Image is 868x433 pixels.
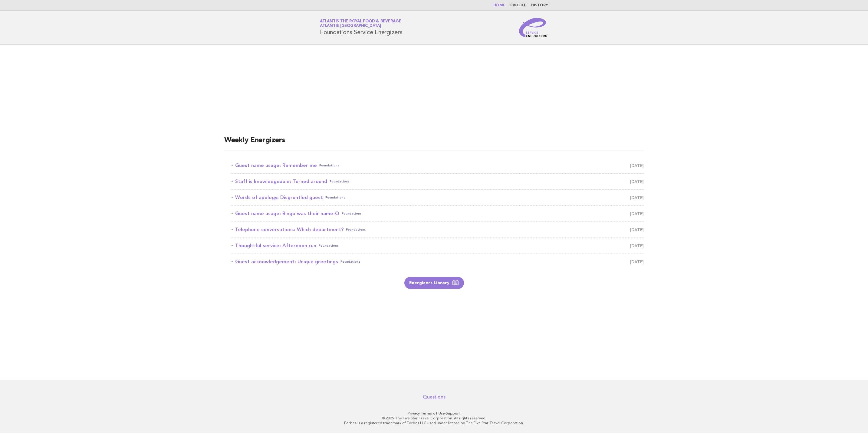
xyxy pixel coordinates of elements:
[531,4,548,7] a: History
[320,20,403,35] h1: Foundations Service Energizers
[346,225,366,234] span: Foundations
[319,241,339,250] span: Foundations
[319,161,339,170] span: Foundations
[325,193,345,202] span: Foundations
[232,193,644,202] a: Words of apology: Disgruntled guestFoundations [DATE]
[232,225,644,234] a: Telephone conversations: Which department?Foundations [DATE]
[519,18,548,37] img: Service Energizers
[232,177,644,186] a: Staff is knowledgeable: Turned aroundFoundations [DATE]
[232,258,644,266] a: Guest acknowledgement: Unique greetingsFoundations [DATE]
[404,277,464,289] a: Energizers Library
[232,161,644,170] a: Guest name usage: Remember meFoundations [DATE]
[630,177,644,186] span: [DATE]
[630,225,644,234] span: [DATE]
[249,421,619,425] p: Forbes is a registered trademark of Forbes LLC used under license by The Five Star Travel Corpora...
[330,177,350,186] span: Foundations
[320,19,401,28] a: Atlantis the Royal Food & BeverageAtlantis [GEOGRAPHIC_DATA]
[510,4,526,7] a: Profile
[630,161,644,170] span: [DATE]
[224,136,644,150] h2: Weekly Energizers
[630,258,644,266] span: [DATE]
[493,4,505,7] a: Home
[630,209,644,218] span: [DATE]
[408,411,420,415] a: Privacy
[232,241,644,250] a: Thoughtful service: Afternoon runFoundations [DATE]
[446,411,461,415] a: Support
[249,416,619,421] p: © 2025 The Five Star Travel Corporation. All rights reserved.
[423,394,446,400] a: Questions
[630,193,644,202] span: [DATE]
[630,241,644,250] span: [DATE]
[340,258,360,266] span: Foundations
[232,209,644,218] a: Guest name usage: Bingo was their name-OFoundations [DATE]
[249,411,619,416] p: · ·
[421,411,445,415] a: Terms of Use
[342,209,362,218] span: Foundations
[320,24,381,28] span: Atlantis [GEOGRAPHIC_DATA]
